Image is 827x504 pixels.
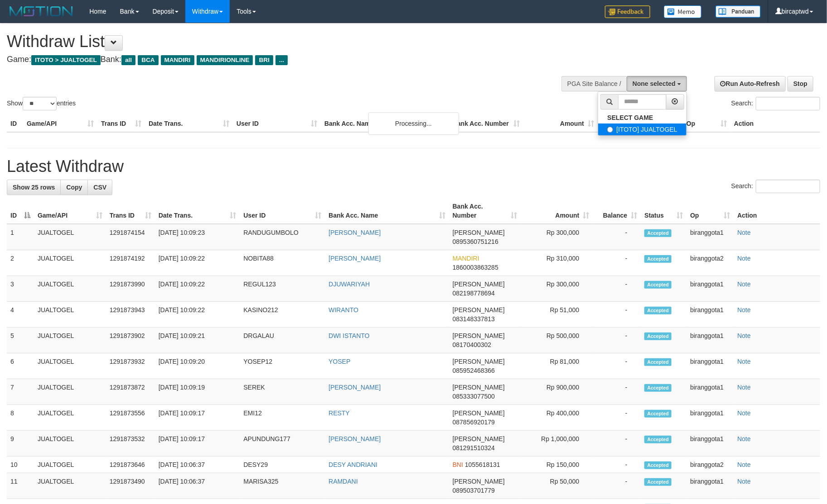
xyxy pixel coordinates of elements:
[644,307,672,314] span: Accepted
[737,435,751,442] a: Note
[240,328,325,353] td: DRGALAU
[737,255,751,262] a: Note
[7,97,76,110] label: Show entries
[106,379,155,405] td: 1291873872
[737,358,751,365] a: Note
[453,418,495,426] span: Copy 087856920179 to clipboard
[687,328,734,353] td: biranggota1
[683,115,730,132] th: Op
[155,405,240,431] td: [DATE] 10:09:17
[453,435,505,442] span: [PERSON_NAME]
[7,5,76,18] img: MOTION_logo.png
[155,379,240,405] td: [DATE] 10:09:19
[715,76,786,91] a: Run Auto-Refresh
[240,302,325,328] td: KASINO212
[329,332,369,339] a: DWI ISTANTO
[329,229,381,236] a: [PERSON_NAME]
[7,276,34,302] td: 3
[155,302,240,328] td: [DATE] 10:09:22
[106,250,155,276] td: 1291874192
[106,353,155,379] td: 1291873932
[453,290,495,297] span: Copy 082198778694 to clipboard
[605,5,650,18] img: Feedback.jpg
[664,5,702,18] img: Button%20Memo.svg
[7,198,34,224] th: ID: activate to sort column descending
[7,473,34,499] td: 11
[34,328,106,353] td: JUALTOGEL
[633,80,676,87] span: None selected
[34,224,106,250] td: JUALTOGEL
[106,276,155,302] td: 1291873990
[138,55,158,65] span: BCA
[233,115,321,132] th: User ID
[737,332,751,339] a: Note
[155,473,240,499] td: [DATE] 10:06:37
[7,55,542,64] h4: Game: Bank:
[7,33,542,51] h1: Withdraw List
[521,473,593,499] td: Rp 50,000
[737,281,751,288] a: Note
[453,358,505,365] span: [PERSON_NAME]
[593,224,641,250] td: -
[329,306,358,314] a: WIRANTO
[644,229,672,237] span: Accepted
[644,384,672,392] span: Accepted
[155,224,240,250] td: [DATE] 10:09:23
[453,281,505,288] span: [PERSON_NAME]
[644,333,672,340] span: Accepted
[598,112,686,124] a: SELECT GAME
[93,184,106,191] span: CSV
[521,224,593,250] td: Rp 300,000
[106,328,155,353] td: 1291873902
[106,431,155,456] td: 1291873532
[321,115,449,132] th: Bank Acc. Name
[593,198,641,224] th: Balance: activate to sort column ascending
[687,224,734,250] td: biranggota1
[687,198,734,224] th: Op: activate to sort column ascending
[561,76,627,91] div: PGA Site Balance /
[593,431,641,456] td: -
[197,55,253,65] span: MANDIRIONLINE
[34,405,106,431] td: JUALTOGEL
[60,180,88,195] a: Copy
[325,198,449,224] th: Bank Acc. Name: activate to sort column ascending
[23,97,57,110] select: Showentries
[7,379,34,405] td: 7
[13,184,55,191] span: Show 25 rows
[7,302,34,328] td: 4
[737,409,751,417] a: Note
[644,255,672,263] span: Accepted
[687,405,734,431] td: biranggota1
[329,435,381,442] a: [PERSON_NAME]
[7,180,61,195] a: Show 25 rows
[453,229,505,236] span: [PERSON_NAME]
[453,341,492,348] span: Copy 08170400302 to clipboard
[593,276,641,302] td: -
[7,431,34,456] td: 9
[593,456,641,473] td: -
[449,198,521,224] th: Bank Acc. Number: activate to sort column ascending
[521,276,593,302] td: Rp 300,000
[737,478,751,485] a: Note
[155,431,240,456] td: [DATE] 10:09:17
[644,410,672,418] span: Accepted
[240,198,325,224] th: User ID: activate to sort column ascending
[155,456,240,473] td: [DATE] 10:06:37
[521,405,593,431] td: Rp 400,000
[453,461,463,468] span: BNI
[240,276,325,302] td: REGUL123
[34,250,106,276] td: JUALTOGEL
[7,224,34,250] td: 1
[453,306,505,314] span: [PERSON_NAME]
[7,353,34,379] td: 6
[687,302,734,328] td: biranggota1
[155,353,240,379] td: [DATE] 10:09:20
[240,250,325,276] td: NOBITA88
[521,198,593,224] th: Amount: activate to sort column ascending
[34,473,106,499] td: JUALTOGEL
[240,431,325,456] td: APUNDUNG177
[329,461,377,468] a: DESY ANDRIANI
[521,431,593,456] td: Rp 1,000,000
[453,478,505,485] span: [PERSON_NAME]
[7,405,34,431] td: 8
